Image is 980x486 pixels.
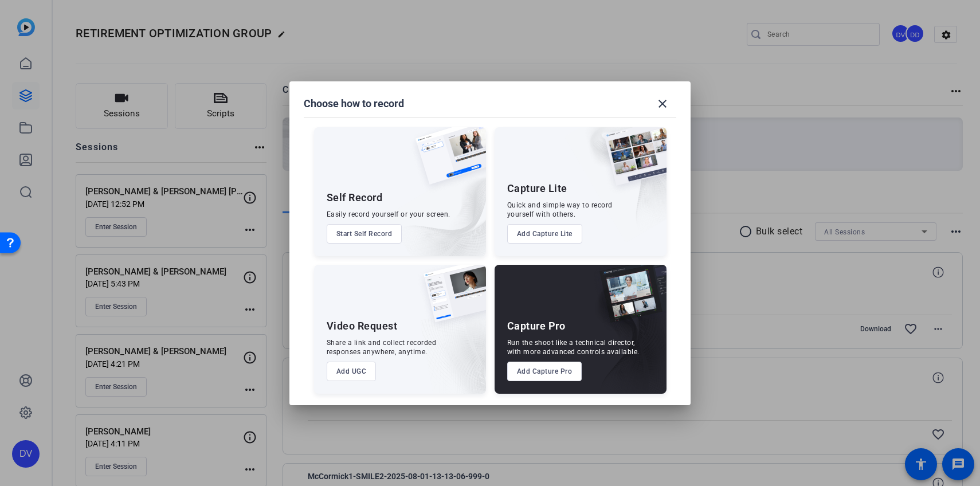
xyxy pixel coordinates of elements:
div: Quick and simple way to record yourself with others. [507,201,613,219]
img: embarkstudio-ugc-content.png [420,300,486,394]
img: embarkstudio-capture-pro.png [582,279,667,394]
div: Capture Lite [507,182,567,195]
mat-icon: close [656,97,669,111]
button: Add UGC [327,362,377,381]
img: capture-lite.png [595,127,667,197]
div: Share a link and collect recorded responses anywhere, anytime. [327,338,437,356]
div: Easily record yourself or your screen. [327,210,450,219]
div: Video Request [327,319,398,333]
img: embarkstudio-capture-lite.png [564,127,667,242]
img: embarkstudio-self-record.png [386,152,486,256]
button: Start Self Record [327,224,402,244]
button: Add Capture Lite [507,224,582,244]
button: Add Capture Pro [507,362,582,381]
img: capture-pro.png [591,265,667,335]
div: Run the shoot like a technical director, with more advanced controls available. [507,338,640,356]
img: ugc-content.png [415,265,486,334]
img: self-record.png [407,127,486,196]
div: Capture Pro [507,319,566,333]
div: Self Record [327,191,383,205]
h1: Choose how to record [304,97,404,111]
